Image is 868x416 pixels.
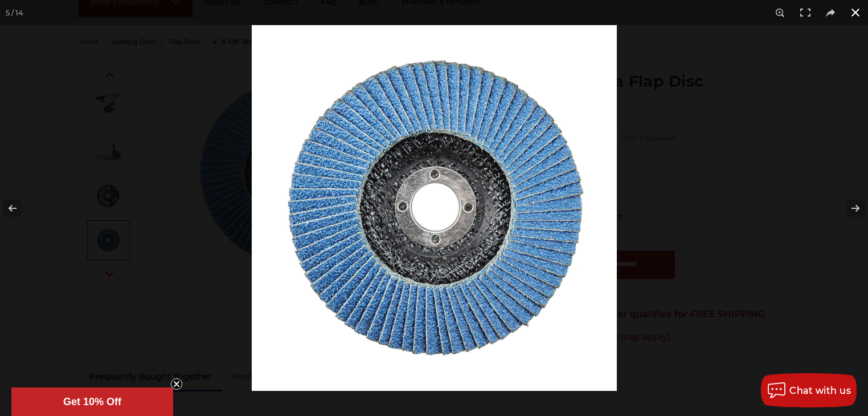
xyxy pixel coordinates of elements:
[789,385,851,396] span: Chat with us
[828,180,868,237] button: Next (arrow right)
[171,378,182,390] button: Close teaser
[63,396,121,407] span: Get 10% Off
[11,387,173,416] div: Get 10% OffClose teaser
[252,25,617,391] img: bha-zirconia-4in-flap-disc-40-grit-durable__05242.1702401545.jpg
[761,373,857,407] button: Chat with us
